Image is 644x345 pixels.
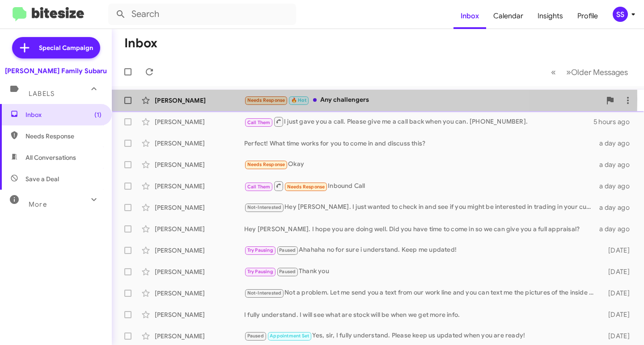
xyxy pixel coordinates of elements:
div: [PERSON_NAME] [155,224,244,233]
div: a day ago [598,182,637,191]
div: [PERSON_NAME] Family Subaru [5,67,107,75]
span: Try Pausing [247,247,273,253]
button: Previous [546,63,561,81]
div: [PERSON_NAME] [155,289,244,298]
span: Needs Response [247,97,285,103]
span: Appointment Set [270,333,309,339]
span: 🔥 Hot [291,97,306,103]
div: [PERSON_NAME] [155,182,244,191]
div: Hey [PERSON_NAME]. I just wanted to check in and see if you might be interested in trading in you... [244,202,598,212]
div: [PERSON_NAME] [155,139,244,148]
span: Not-Interested [247,204,282,210]
div: Not a problem. Let me send you a text from our work line and you can text me the pictures of the ... [244,288,598,298]
div: Thank you [244,266,598,277]
div: Yes, sir, I fully understand. Please keep us updated when you are ready! [244,331,598,341]
div: [DATE] [598,310,637,319]
span: Call Them [247,184,271,190]
div: [DATE] [598,332,637,341]
span: Call Them [247,120,271,125]
span: Inbox [25,110,102,119]
div: Hey [PERSON_NAME]. I hope you are doing well. Did you have time to come in so we can give you a f... [244,224,598,233]
nav: Page navigation example [546,63,633,81]
div: [PERSON_NAME] [155,267,244,276]
span: Paused [247,333,264,339]
div: [PERSON_NAME] [155,160,244,169]
div: a day ago [598,160,637,169]
div: [PERSON_NAME] [155,246,244,255]
div: [DATE] [598,267,637,276]
span: Needs Response [25,132,102,141]
span: More [29,200,47,208]
a: Insights [530,3,570,29]
span: Paused [279,247,296,253]
div: [DATE] [598,289,637,298]
div: a day ago [598,139,637,148]
div: [PERSON_NAME] [155,96,244,105]
span: Save a Deal [25,175,59,183]
a: Profile [570,3,605,29]
span: Paused [279,269,296,274]
span: Try Pausing [247,269,273,274]
div: [PERSON_NAME] [155,203,244,212]
span: Labels [29,90,55,98]
div: Ahahaha no for sure i understand. Keep me updated! [244,245,598,255]
span: « [551,67,556,78]
div: Okay [244,159,598,170]
div: [DATE] [598,246,637,255]
div: [PERSON_NAME] [155,332,244,341]
a: Inbox [453,3,486,29]
div: a day ago [598,203,637,212]
span: Not-Interested [247,290,282,296]
button: Next [561,63,633,81]
span: (1) [94,110,102,119]
div: I just gave you a call. Please give me a call back when you can. [PHONE_NUMBER]. [244,116,593,127]
div: Inbound Call [244,180,598,191]
div: Perfect! What time works for you to come in and discuss this? [244,139,598,148]
span: Special Campaign [39,43,93,52]
span: Older Messages [571,67,628,77]
button: SS [605,7,634,22]
div: [PERSON_NAME] [155,117,244,126]
span: Needs Response [287,184,325,190]
div: Any challengers [244,95,601,105]
div: I fully understand. I will see what are stock will be when we get more info. [244,310,598,319]
a: Calendar [486,3,530,29]
span: Needs Response [247,162,285,167]
h1: Inbox [124,36,157,50]
div: [PERSON_NAME] [155,310,244,319]
input: Search [108,4,296,25]
div: 5 hours ago [593,117,637,126]
a: Special Campaign [12,37,100,58]
div: a day ago [598,224,637,233]
span: All Conversations [25,153,76,162]
div: SS [613,7,628,22]
span: » [566,67,571,78]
